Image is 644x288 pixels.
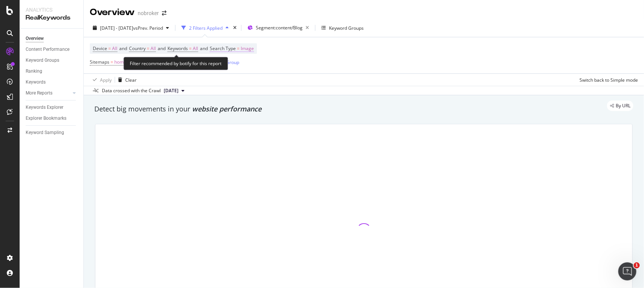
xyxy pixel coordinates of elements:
[616,104,630,108] span: By URL
[26,104,63,111] div: Keywords Explorer
[114,57,155,67] span: home-loan-tips.xml
[256,24,303,31] span: Segment: content/Blog
[133,25,163,31] span: vs Prev. Period
[244,22,312,34] button: Segment:content/Blog
[168,45,188,52] span: Keywords
[607,101,633,111] div: legacy label
[237,45,240,52] span: =
[124,57,228,70] div: Filter recommended by botify for this report
[329,25,364,31] div: Keyword Groups
[100,25,133,31] span: [DATE] - [DATE]
[232,24,238,32] div: times
[90,74,112,86] button: Apply
[26,114,66,122] div: Explorer Bookmarks
[26,129,78,137] a: Keyword Sampling
[178,22,232,34] button: 2 Filters Applied
[161,86,188,95] button: [DATE]
[138,9,159,17] div: nobroker
[90,22,172,34] button: [DATE] - [DATE]vsPrev. Period
[26,56,78,64] a: Keyword Groups
[618,262,636,280] iframe: Intercom live chat
[26,89,71,97] a: More Reports
[158,45,166,52] span: and
[26,89,52,97] div: More Reports
[26,35,78,43] a: Overview
[26,104,78,111] a: Keywords Explorer
[90,59,109,65] span: Sitemaps
[26,78,46,86] div: Keywords
[125,77,137,83] div: Clear
[147,45,149,52] span: =
[115,74,137,86] button: Clear
[129,45,146,52] span: Country
[634,262,640,268] span: 1
[26,67,42,75] div: Ranking
[318,22,367,34] button: Keyword Groups
[26,114,78,122] a: Explorer Bookmarks
[189,25,223,31] div: 2 Filters Applied
[102,87,161,94] div: Data crossed with the Crawl
[162,11,166,16] div: arrow-right-arrow-left
[576,74,638,86] button: Switch back to Simple mode
[26,129,64,137] div: Keyword Sampling
[90,6,135,19] div: Overview
[579,77,638,83] div: Switch back to Simple mode
[26,46,78,53] a: Content Performance
[193,43,198,54] span: All
[26,56,59,64] div: Keyword Groups
[210,45,236,52] span: Search Type
[26,6,77,14] div: Analytics
[26,78,78,86] a: Keywords
[164,87,178,94] span: 2025 Sep. 1st
[112,43,117,54] span: All
[119,45,127,52] span: and
[241,43,254,54] span: Image
[93,45,107,52] span: Device
[100,77,112,83] div: Apply
[108,45,111,52] span: =
[200,45,208,52] span: and
[151,43,156,54] span: All
[189,45,192,52] span: =
[26,35,44,43] div: Overview
[26,67,78,75] a: Ranking
[111,59,113,65] span: =
[26,46,69,53] div: Content Performance
[26,14,77,22] div: RealKeywords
